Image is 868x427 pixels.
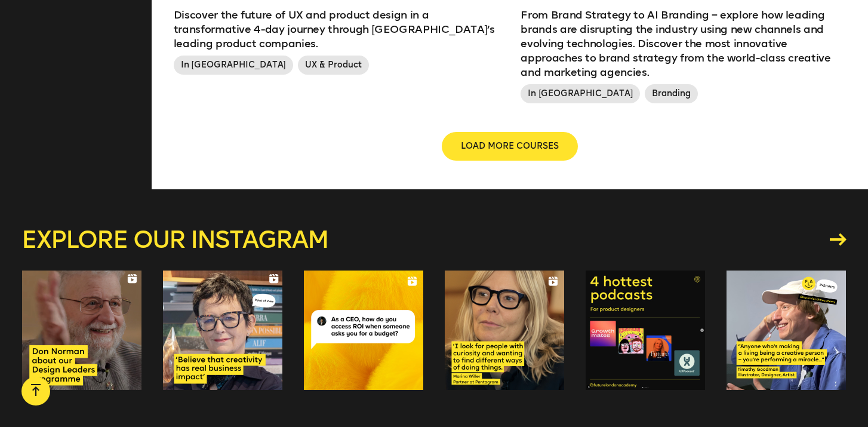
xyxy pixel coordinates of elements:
[461,140,559,152] span: LOAD MORE COURSES
[521,84,640,103] span: In [GEOGRAPHIC_DATA]
[298,56,369,75] span: UX & Product
[442,132,578,161] button: LOAD MORE COURSES
[521,8,846,79] p: From Brand Strategy to AI Branding – explore how leading brands are disrupting the industry using...
[174,8,499,51] p: Discover the future of UX and product design in a transformative 4-day journey through [GEOGRAPHI...
[174,56,293,75] span: In [GEOGRAPHIC_DATA]
[21,228,846,251] a: Explore our instagram
[645,84,698,103] span: Branding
